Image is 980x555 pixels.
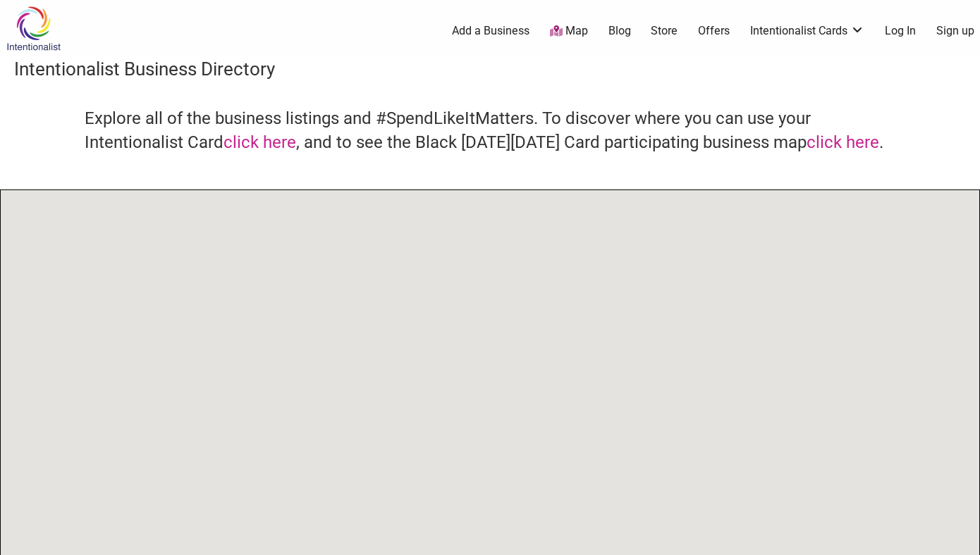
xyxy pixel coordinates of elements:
[750,23,864,39] a: Intentionalist Cards
[550,23,588,39] a: Map
[14,56,966,82] h3: Intentionalist Business Directory
[885,23,916,39] a: Log In
[807,132,879,152] a: click here
[452,23,529,39] a: Add a Business
[608,23,631,39] a: Blog
[85,107,895,154] h4: Explore all of the business listings and #SpendLikeItMatters. To discover where you can use your ...
[223,132,296,152] a: click here
[936,23,974,39] a: Sign up
[698,23,730,39] a: Offers
[651,23,678,39] a: Store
